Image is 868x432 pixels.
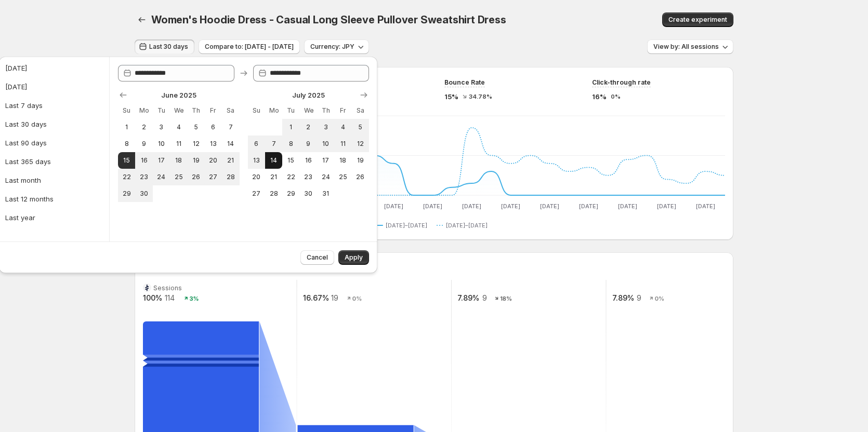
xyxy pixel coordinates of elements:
[2,134,106,151] button: Last 90 days
[282,185,299,202] button: Tuesday July 29 2025
[191,123,200,131] span: 5
[286,140,295,148] span: 8
[151,14,506,26] span: Women's Hoodie Dress - Casual Long Sleeve Pullover Sweatshirt Dress
[317,169,334,185] button: Thursday July 24 2025
[149,43,188,51] span: Last 30 days
[356,156,365,165] span: 19
[118,169,135,185] button: Sunday June 22 2025
[118,136,135,152] button: Sunday June 8 2025
[321,190,330,198] span: 31
[269,140,278,148] span: 7
[135,136,152,152] button: Monday June 9 2025
[205,152,222,169] button: Friday June 20 2025
[116,88,130,102] button: Show previous month, May 2025
[352,152,369,169] button: Saturday July 19 2025
[334,152,351,169] button: Friday July 18 2025
[376,219,431,232] button: [DATE]–[DATE]
[118,185,135,202] button: Sunday June 29 2025
[174,123,183,131] span: 4
[338,173,347,181] span: 25
[304,39,369,54] button: Currency: JPY
[5,63,27,73] div: [DATE]
[187,152,204,169] button: Thursday June 19 2025
[300,152,317,169] button: Wednesday July 16 2025
[2,116,106,132] button: Last 30 days
[205,169,222,185] button: Friday June 27 2025
[157,106,166,115] span: Tu
[157,123,166,131] span: 3
[386,221,427,230] span: [DATE]–[DATE]
[352,169,369,185] button: Saturday July 26 2025
[265,152,282,169] button: Monday July 14 2025
[209,123,218,131] span: 6
[165,293,175,302] text: 114
[356,140,365,148] span: 12
[153,136,170,152] button: Tuesday June 10 2025
[209,140,218,148] span: 13
[304,123,313,131] span: 2
[2,191,106,207] button: Last 12 months
[304,106,313,115] span: We
[300,119,317,136] button: Wednesday July 2 2025
[300,102,317,119] th: Wednesday
[540,203,559,210] text: [DATE]
[321,140,330,148] span: 10
[118,152,135,169] button: Start of range Sunday June 15 2025
[122,140,131,148] span: 8
[139,123,148,131] span: 2
[139,156,148,165] span: 16
[153,284,182,292] text: Sessions
[5,212,35,223] div: Last year
[300,185,317,202] button: Wednesday July 30 2025
[462,203,481,210] text: [DATE]
[191,173,200,181] span: 26
[191,156,200,165] span: 19
[157,140,166,148] span: 10
[139,140,148,148] span: 9
[338,123,347,131] span: 4
[310,43,354,51] span: Currency: JPY
[618,203,637,210] text: [DATE]
[444,91,458,102] span: 15%
[187,136,204,152] button: Thursday June 12 2025
[304,140,313,148] span: 9
[307,253,328,262] span: Cancel
[592,78,651,87] span: Click-through rate
[356,106,365,115] span: Sa
[2,153,106,170] button: Last 365 days
[187,119,204,136] button: Thursday June 5 2025
[304,173,313,181] span: 23
[317,185,334,202] button: Thursday July 31 2025
[334,169,351,185] button: Friday July 25 2025
[269,190,278,198] span: 28
[317,152,334,169] button: Thursday July 17 2025
[122,106,131,115] span: Su
[170,169,187,185] button: Wednesday June 25 2025
[334,102,351,119] th: Friday
[437,219,492,232] button: [DATE]–[DATE]
[657,203,676,210] text: [DATE]
[153,152,170,169] button: Tuesday June 17 2025
[153,119,170,136] button: Tuesday June 3 2025
[157,156,166,165] span: 17
[282,119,299,136] button: Tuesday July 1 2025
[174,173,183,181] span: 25
[122,173,131,181] span: 22
[304,190,313,198] span: 30
[469,93,492,100] span: 34.78%
[153,169,170,185] button: Tuesday June 24 2025
[637,293,641,302] text: 9
[269,106,278,115] span: Mo
[352,119,369,136] button: Saturday July 5 2025
[444,78,485,87] span: Bounce Rate
[157,173,166,181] span: 24
[209,173,218,181] span: 27
[265,102,282,119] th: Monday
[265,136,282,152] button: Monday July 7 2025
[143,293,162,302] text: 100%
[252,173,261,181] span: 20
[356,123,365,131] span: 5
[345,253,363,262] span: Apply
[135,169,152,185] button: Monday June 23 2025
[331,293,338,302] text: 19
